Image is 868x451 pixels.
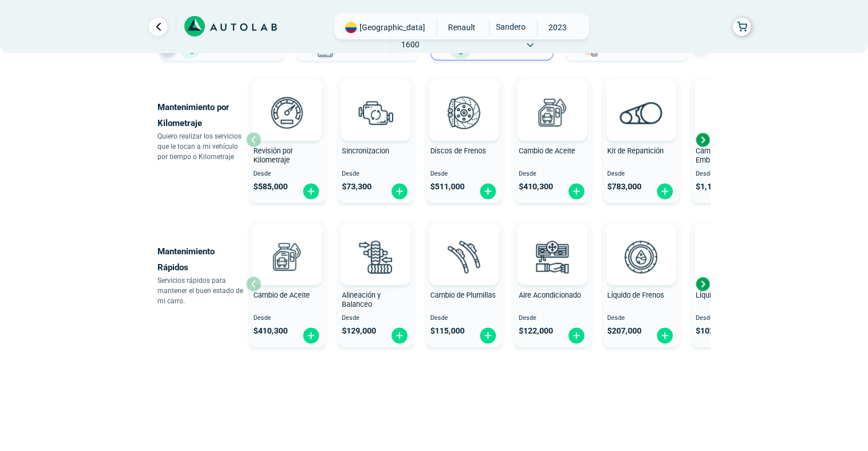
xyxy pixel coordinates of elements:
[696,315,764,322] span: Desde
[426,221,503,347] button: Cambio de Plumillas Desde $115,000
[158,131,246,162] p: Quiero realizar los servicios que le tocan a mi vehículo por tiempo o Kilometraje
[704,87,754,137] img: kit_de_embrague-v3.svg
[490,19,530,35] span: SANDERO
[607,147,664,155] span: Kit de Repartición
[149,18,167,36] a: Ir al paso anterior
[430,147,486,155] span: Discos de Frenos
[249,76,326,203] button: Revisión por Kilometraje Desde $585,000
[696,147,750,165] span: Cambio de Kit de Embrague
[607,315,675,322] span: Desde
[360,22,425,33] span: [GEOGRAPHIC_DATA]
[519,315,587,322] span: Desde
[439,231,489,282] img: plumillas-v3.svg
[691,221,768,347] button: Líquido Refrigerante Desde $102,000
[514,76,591,203] button: Cambio de Aceite Desde $410,300
[253,291,310,299] span: Cambio de Aceite
[270,82,304,116] img: AD0BCuuxAAAAAElFTkSuQmCC
[479,327,497,344] img: fi_plus-circle2.svg
[656,182,674,200] img: fi_plus-circle2.svg
[607,326,641,336] span: $ 207,000
[696,291,760,299] span: Líquido Refrigerante
[616,231,666,282] img: liquido_frenos-v3.svg
[607,170,675,178] span: Desde
[342,291,381,309] span: Alineación y Balanceo
[535,82,570,116] img: AD0BCuuxAAAAAElFTkSuQmCC
[337,76,414,203] button: Sincronizacion Desde $73,300
[519,291,581,299] span: Aire Acondicionado
[620,101,663,124] img: correa_de_reparticion-v3.svg
[345,22,357,33] img: Flag of COLOMBIA
[430,291,496,299] span: Cambio de Plumillas
[253,182,288,192] span: $ 585,000
[253,170,321,178] span: Desde
[337,221,414,347] button: Alineación y Balanceo Desde $129,000
[694,131,711,148] div: Next slide
[479,182,497,200] img: fi_plus-circle2.svg
[624,226,658,260] img: AD0BCuuxAAAAAElFTkSuQmCC
[603,221,680,347] button: Líquido de Frenos Desde $207,000
[390,182,409,200] img: fi_plus-circle2.svg
[603,76,680,203] button: Kit de Repartición Desde $783,000
[358,226,393,260] img: AD0BCuuxAAAAAElFTkSuQmCC
[253,326,288,336] span: $ 410,300
[158,99,246,131] p: Mantenimiento por Kilometraje
[342,182,372,192] span: $ 73,300
[430,182,465,192] span: $ 511,000
[426,76,503,203] button: Discos de Frenos Desde $511,000
[430,170,498,178] span: Desde
[158,243,246,275] p: Mantenimiento Rápidos
[253,315,321,322] span: Desde
[262,231,312,282] img: cambio_de_aceite-v3.svg
[567,182,586,200] img: fi_plus-circle2.svg
[342,147,389,155] span: Sincronizacion
[249,221,326,347] button: Cambio de Aceite Desde $410,300
[519,147,575,155] span: Cambio de Aceite
[342,326,376,336] span: $ 129,000
[158,275,246,306] p: Servicios rápidos para mantener el buen estado de mi carro.
[607,291,664,299] span: Líquido de Frenos
[519,170,587,178] span: Desde
[342,315,410,322] span: Desde
[439,87,489,137] img: frenos2-v3.svg
[430,326,465,336] span: $ 115,000
[253,147,293,165] span: Revisión por Kilometraje
[342,170,410,178] span: Desde
[607,182,641,192] span: $ 783,000
[514,221,591,347] button: Aire Acondicionado Desde $122,000
[694,275,711,292] div: Next slide
[567,327,586,344] img: fi_plus-circle2.svg
[696,170,764,178] span: Desde
[527,231,578,282] img: aire_acondicionado-v3.svg
[519,182,553,192] span: $ 410,300
[350,87,401,137] img: sincronizacion-v3.svg
[447,226,481,260] img: AD0BCuuxAAAAAElFTkSuQmCC
[527,87,578,137] img: cambio_de_aceite-v3.svg
[430,315,498,322] span: Desde
[519,326,553,336] span: $ 122,000
[302,182,320,200] img: fi_plus-circle2.svg
[535,226,570,260] img: AD0BCuuxAAAAAElFTkSuQmCC
[691,76,768,203] button: Cambio de Kit de Embrague Desde $1,110,000
[302,327,320,344] img: fi_plus-circle2.svg
[624,82,658,116] img: AD0BCuuxAAAAAElFTkSuQmCC
[704,231,754,282] img: liquido_refrigerante-v3.svg
[350,231,401,282] img: alineacion_y_balanceo-v3.svg
[538,19,578,36] span: 2023
[262,87,312,137] img: revision_por_kilometraje-v3.svg
[270,226,304,260] img: AD0BCuuxAAAAAElFTkSuQmCC
[447,82,481,116] img: AD0BCuuxAAAAAElFTkSuQmCC
[358,82,393,116] img: AD0BCuuxAAAAAElFTkSuQmCC
[390,327,409,344] img: fi_plus-circle2.svg
[696,326,730,336] span: $ 102,000
[442,19,482,36] span: RENAULT
[696,182,737,192] span: $ 1,110,000
[656,327,674,344] img: fi_plus-circle2.svg
[390,36,431,53] span: 1600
